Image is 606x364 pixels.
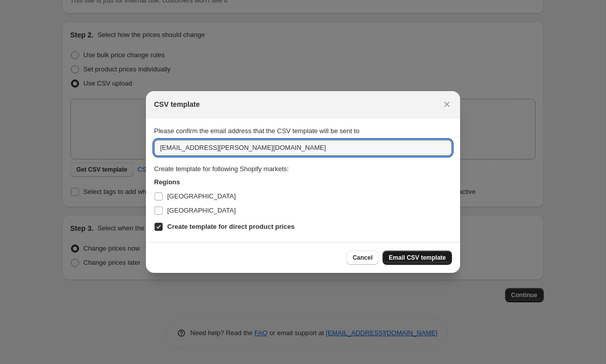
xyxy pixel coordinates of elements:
button: Close [440,97,454,111]
button: Cancel [347,251,378,265]
h3: Regions [154,177,452,187]
span: Please confirm the email address that the CSV template will be sent to [154,127,359,135]
span: Cancel [353,254,372,262]
div: Create template for following Shopify markets: [154,164,452,174]
h2: CSV template [154,99,200,109]
span: [GEOGRAPHIC_DATA] [167,207,236,214]
span: [GEOGRAPHIC_DATA] [167,192,236,200]
b: Create template for direct product prices [167,223,294,230]
button: Email CSV template [383,251,452,265]
span: Email CSV template [389,254,446,262]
